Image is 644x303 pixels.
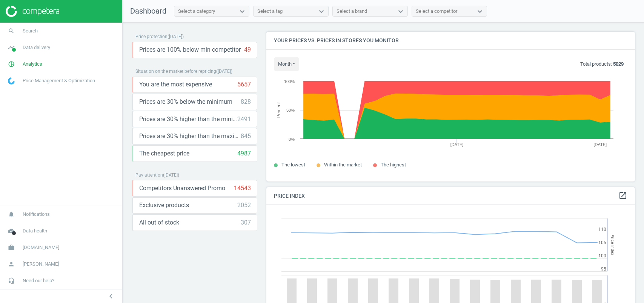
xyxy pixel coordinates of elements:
[276,102,281,118] tspan: Percent
[23,211,50,218] span: Notifications
[237,115,251,123] div: 2491
[139,149,189,158] span: The cheapest price
[139,46,241,54] span: Prices are 100% below min competitor
[237,201,251,209] div: 2052
[4,207,18,221] i: notifications
[618,191,627,201] a: open_in_new
[23,77,95,84] span: Price Management & Optimization
[23,61,42,68] span: Analytics
[101,291,120,301] button: chevron_left
[4,257,18,271] i: person
[244,46,251,54] div: 49
[135,34,168,39] span: Price protection
[241,98,251,106] div: 828
[593,142,607,147] tspan: [DATE]
[289,137,295,142] text: 0%
[4,24,18,38] i: search
[23,261,59,268] span: [PERSON_NAME]
[618,191,627,200] i: open_in_new
[241,132,251,140] div: 845
[324,162,362,168] span: Within the market
[598,253,606,258] text: 100
[241,218,251,227] div: 307
[139,115,237,123] span: Prices are 30% higher than the minimum
[139,218,179,227] span: All out of stock
[613,61,624,67] b: 5029
[106,292,115,301] i: chevron_left
[23,44,50,51] span: Data delivery
[234,184,251,192] div: 14543
[580,61,624,68] p: Total products:
[4,224,18,238] i: cloud_done
[598,227,606,232] text: 110
[450,142,464,147] tspan: [DATE]
[139,132,241,140] span: Prices are 30% higher than the maximal
[216,69,232,74] span: ( [DATE] )
[135,172,163,178] span: Pay attention
[237,149,251,158] div: 4987
[139,201,189,209] span: Exclusive products
[139,80,212,89] span: You are the most expensive
[23,277,54,284] span: Need our help?
[601,266,606,272] text: 95
[274,57,299,71] button: month
[135,69,216,74] span: Situation on the market before repricing
[266,32,635,49] h4: Your prices vs. prices in stores you monitor
[178,8,215,15] div: Select a category
[4,274,18,288] i: headset_mic
[281,162,305,168] span: The lowest
[257,8,283,15] div: Select a tag
[163,172,179,178] span: ( [DATE] )
[381,162,406,168] span: The highest
[23,28,38,34] span: Search
[130,6,166,15] span: Dashboard
[4,40,18,55] i: timeline
[237,80,251,89] div: 5657
[139,98,232,106] span: Prices are 30% below the minimum
[286,108,295,112] text: 50%
[23,244,59,251] span: [DOMAIN_NAME]
[4,240,18,255] i: work
[266,187,635,205] h4: Price Index
[23,228,47,234] span: Data health
[6,6,59,17] img: ajHJNr6hYgQAAAAASUVORK5CYII=
[139,184,225,192] span: Competitors Unanswered Promo
[598,240,606,245] text: 105
[416,8,457,15] div: Select a competitor
[4,57,18,71] i: pie_chart_outlined
[168,34,184,39] span: ( [DATE] )
[284,79,295,84] text: 100%
[8,77,15,85] img: wGWNvw8QSZomAAAAABJRU5ErkJggg==
[337,8,367,15] div: Select a brand
[610,235,615,255] tspan: Price Index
